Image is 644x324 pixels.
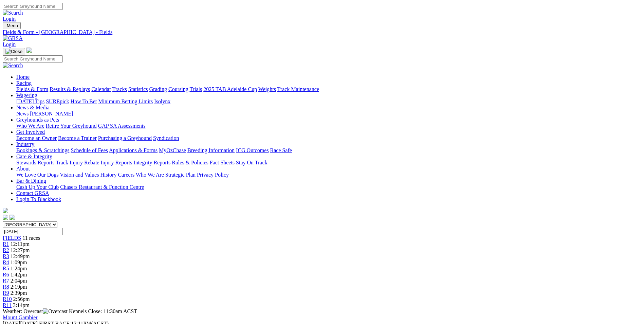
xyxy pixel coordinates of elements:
[277,86,319,92] a: Track Maintenance
[197,172,229,178] a: Privacy Policy
[43,308,68,314] img: Overcast
[11,272,27,277] span: 1:42pm
[16,154,52,159] a: Care & Integrity
[118,172,134,178] a: Careers
[3,208,8,213] img: logo-grsa-white.png
[3,22,21,29] button: Toggle navigation
[3,290,9,296] a: R9
[3,314,38,320] a: Mount Gambier
[3,215,8,220] img: facebook.svg
[16,147,69,153] a: Bookings & Scratchings
[16,98,641,105] div: Wagering
[3,308,69,314] span: Weather: Overcast
[3,48,25,55] button: Toggle navigation
[3,55,63,62] input: Search
[3,10,23,16] img: Search
[98,135,152,141] a: Purchasing a Greyhound
[16,190,49,196] a: Contact GRSA
[3,3,63,10] input: Search
[3,284,9,290] a: R8
[60,184,144,190] a: Chasers Restaurant & Function Centre
[189,86,202,92] a: Trials
[3,296,12,302] a: R10
[3,259,9,265] a: R4
[26,48,32,53] img: logo-grsa-white.png
[3,278,9,284] a: R7
[22,235,40,241] span: 11 races
[16,166,30,172] a: About
[30,111,73,116] a: [PERSON_NAME]
[16,135,57,141] a: Become an Owner
[109,147,158,153] a: Applications & Forms
[3,235,21,241] a: FIELDS
[3,228,63,235] input: Select date
[16,74,30,80] a: Home
[3,35,23,41] img: GRSA
[11,253,30,259] span: 12:49pm
[16,172,58,178] a: We Love Our Dogs
[11,247,30,253] span: 12:27pm
[16,129,45,135] a: Get Involved
[58,135,97,141] a: Become a Trainer
[5,49,22,54] img: Close
[258,86,276,92] a: Weights
[236,160,267,165] a: Stay On Track
[3,16,16,22] a: Login
[3,241,9,247] a: R1
[16,147,641,154] div: Industry
[210,160,235,165] a: Fact Sheets
[16,117,59,123] a: Greyhounds as Pets
[11,259,27,265] span: 1:09pm
[3,266,9,271] a: R5
[46,123,97,129] a: Retire Your Greyhound
[187,147,235,153] a: Breeding Information
[16,80,32,86] a: Racing
[11,284,27,290] span: 2:19pm
[50,86,90,92] a: Results & Replays
[3,247,9,253] a: R2
[133,160,170,165] a: Integrity Reports
[16,98,44,104] a: [DATE] Tips
[16,184,641,190] div: Bar & Dining
[16,105,50,110] a: News & Media
[168,86,188,92] a: Coursing
[98,123,146,129] a: GAP SA Assessments
[165,172,196,178] a: Strategic Plan
[3,62,23,69] img: Search
[16,111,29,116] a: News
[16,141,34,147] a: Industry
[236,147,269,153] a: ICG Outcomes
[100,160,132,165] a: Injury Reports
[71,98,97,104] a: How To Bet
[16,135,641,141] div: Get Involved
[11,241,30,247] span: 12:11pm
[3,253,9,259] a: R3
[91,86,111,92] a: Calendar
[112,86,127,92] a: Tracks
[98,98,153,104] a: Minimum Betting Limits
[16,172,641,178] div: About
[159,147,186,153] a: MyOzChase
[16,160,54,165] a: Stewards Reports
[56,160,99,165] a: Track Injury Rebate
[153,135,179,141] a: Syndication
[13,302,30,308] span: 3:14pm
[16,123,44,129] a: Who We Are
[203,86,257,92] a: 2025 TAB Adelaide Cup
[100,172,116,178] a: History
[16,92,37,98] a: Wagering
[3,41,16,47] a: Login
[3,272,9,277] a: R6
[136,172,164,178] a: Who We Are
[16,196,61,202] a: Login To Blackbook
[69,308,137,314] span: Kennels Close: 11:30am ACST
